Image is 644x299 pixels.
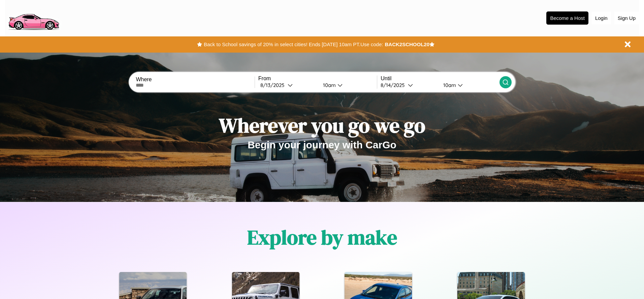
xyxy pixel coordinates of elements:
div: 10am [320,82,337,88]
button: Become a Host [546,11,588,25]
label: From [258,76,377,82]
div: 10am [440,82,458,88]
b: BACK2SCHOOL20 [385,41,429,47]
h1: Explore by make [247,223,397,251]
label: Until [381,76,499,82]
button: Login [592,12,611,24]
button: Sign Up [614,12,639,24]
label: Where [136,77,254,83]
button: 10am [438,82,499,89]
button: Back to School savings of 20% in select cities! Ends [DATE] 10am PT.Use code: [202,40,385,49]
button: 10am [318,82,377,89]
img: logo [5,3,62,32]
div: 8 / 13 / 2025 [260,82,288,88]
button: 8/13/2025 [258,82,318,89]
div: 8 / 14 / 2025 [381,82,408,88]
